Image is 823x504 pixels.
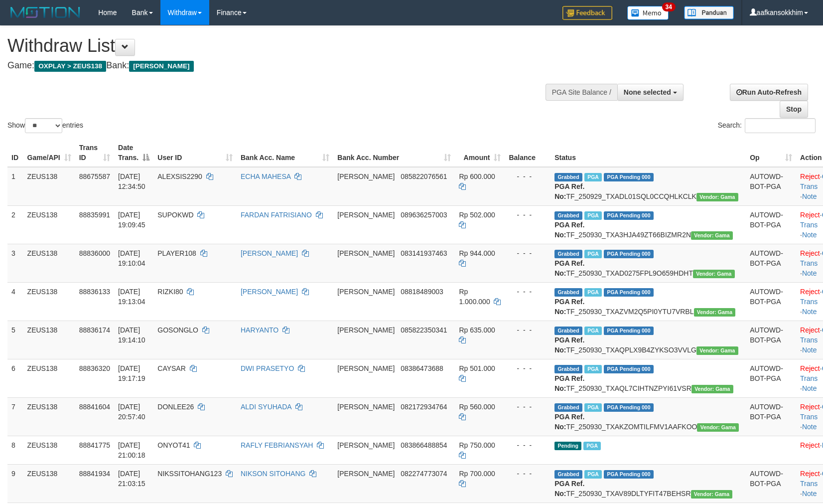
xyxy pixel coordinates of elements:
label: Search: [718,118,816,133]
span: Marked by aafkaynarin [583,442,601,450]
th: Date Trans.: activate to sort column descending [114,139,153,167]
td: ZEUS138 [23,321,75,359]
td: 3 [7,244,23,282]
span: PGA Pending [604,365,654,373]
a: [PERSON_NAME] [241,249,298,257]
th: Balance [505,139,550,167]
a: Reject [800,172,820,180]
span: Vendor URL: https://trx31.1velocity.biz [697,423,739,432]
span: [PERSON_NAME] [337,441,395,449]
a: Note [802,231,817,239]
td: ZEUS138 [23,282,75,321]
a: Reject [800,403,820,411]
span: NIKSSITOHANG123 [157,470,222,478]
th: Game/API: activate to sort column ascending [23,139,75,167]
td: AUTOWD-BOT-PGA [746,321,796,359]
span: [PERSON_NAME] [337,172,395,180]
td: AUTOWD-BOT-PGA [746,359,796,397]
td: AUTOWD-BOT-PGA [746,464,796,503]
td: TF_250929_TXADL01SQL0CCQHLKCLK [550,167,746,206]
a: Note [802,384,817,392]
a: Note [802,269,817,277]
span: Vendor URL: https://trx31.1velocity.biz [691,231,733,240]
span: PGA Pending [604,470,654,479]
span: PLAYER108 [157,249,196,257]
span: Marked by aafkaynarin [584,470,602,479]
span: PGA Pending [604,211,654,220]
span: Grabbed [554,288,582,297]
span: Vendor URL: https://trx31.1velocity.biz [696,346,738,355]
span: [PERSON_NAME] [337,403,395,411]
a: [PERSON_NAME] [241,288,298,296]
b: PGA Ref. No: [554,298,584,316]
a: Reject [800,470,820,478]
a: NIKSON SITOHANG [241,470,305,478]
a: ALDI SYUHADA [241,403,291,411]
a: Reject [800,288,820,296]
a: Note [802,308,817,316]
img: Button%20Memo.svg [627,6,669,20]
td: 7 [7,397,23,436]
span: Marked by aafpengsreynich [584,403,602,412]
th: Bank Acc. Name: activate to sort column ascending [237,139,333,167]
span: Marked by aafpengsreynich [584,250,602,258]
span: Copy 085822350341 to clipboard [401,326,447,334]
span: Copy 082172934764 to clipboard [401,403,447,411]
span: Marked by aafpengsreynich [584,365,602,373]
span: Marked by aafpengsreynich [584,173,602,181]
span: Grabbed [554,250,582,258]
td: AUTOWD-BOT-PGA [746,205,796,244]
a: HARYANTO [241,326,278,334]
span: Rp 600.000 [459,172,495,180]
span: 88835991 [79,211,110,219]
span: Rp 1.000.000 [459,288,490,306]
b: PGA Ref. No: [554,259,584,277]
div: PGA Site Balance / [546,84,617,101]
span: Rp 944.000 [459,249,495,257]
a: Reject [800,249,820,257]
span: Copy 085822076561 to clipboard [401,172,447,180]
span: GOSONGLO [157,326,198,334]
td: 1 [7,167,23,206]
td: ZEUS138 [23,244,75,282]
span: Copy 083866488854 to clipboard [401,441,447,449]
a: Note [802,490,817,498]
div: - - - [509,171,547,181]
h1: Withdraw List [7,36,539,56]
span: PGA Pending [604,173,654,181]
b: PGA Ref. No: [554,480,584,498]
span: Copy 08818489003 to clipboard [401,288,443,296]
td: TF_250930_TXAV89DLTYFIT47BEHSR [550,464,746,503]
td: TF_250930_TXAQPLX9B4ZYKSO3VVLG [550,321,746,359]
span: 88675587 [79,172,110,180]
span: Grabbed [554,211,582,220]
span: Marked by aafpengsreynich [584,288,602,297]
td: AUTOWD-BOT-PGA [746,397,796,436]
a: FARDAN FATRISIANO [241,211,312,219]
span: PGA Pending [604,250,654,258]
td: TF_250930_TXAZVM2Q5PI0YTU7VRBL [550,282,746,321]
span: Grabbed [554,403,582,412]
a: Reject [800,211,820,219]
span: CAYSAR [157,364,186,372]
th: Bank Acc. Number: activate to sort column ascending [333,139,455,167]
a: RAFLY FEBRIANSYAH [241,441,313,449]
span: Marked by aafpengsreynich [584,211,602,220]
td: TF_250930_TXA3HJA49ZT66BIZMR2N [550,205,746,244]
div: - - - [509,210,547,220]
span: RIZKI80 [157,288,183,296]
span: Vendor URL: https://trx31.1velocity.biz [691,385,733,393]
span: [PERSON_NAME] [129,61,193,72]
td: ZEUS138 [23,359,75,397]
span: 88836174 [79,326,110,334]
div: - - - [509,325,547,335]
td: 8 [7,436,23,464]
span: [DATE] 19:09:45 [118,211,145,229]
b: PGA Ref. No: [554,374,584,392]
span: 88836320 [79,364,110,372]
span: Vendor URL: https://trx31.1velocity.biz [694,308,736,317]
a: Reject [800,364,820,372]
td: ZEUS138 [23,205,75,244]
span: ALEXSIS2290 [157,172,202,180]
span: Copy 089636257003 to clipboard [401,211,447,219]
